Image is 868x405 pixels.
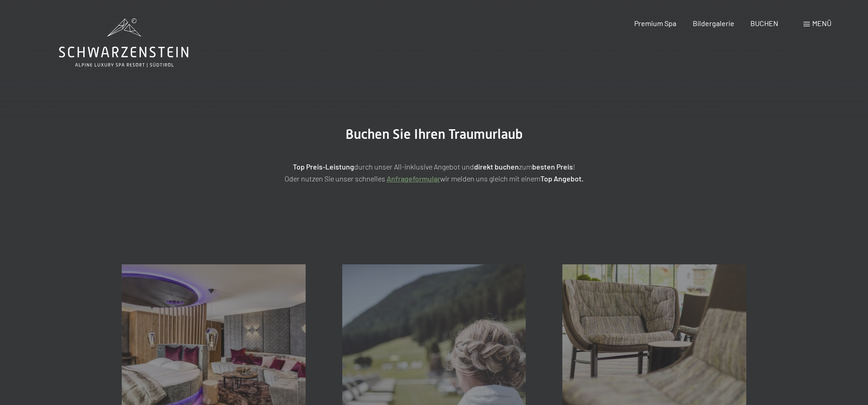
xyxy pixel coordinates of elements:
[540,174,583,183] strong: Top Angebot.
[634,19,676,27] a: Premium Spa
[387,174,440,183] a: Anfrageformular
[474,162,519,171] strong: direkt buchen
[293,162,354,171] strong: Top Preis-Leistung
[812,19,831,27] span: Menü
[532,162,573,171] strong: besten Preis
[693,19,734,27] a: Bildergalerie
[205,161,663,184] p: durch unser All-inklusive Angebot und zum ! Oder nutzen Sie unser schnelles wir melden uns gleich...
[345,126,523,142] span: Buchen Sie Ihren Traumurlaub
[750,19,778,27] a: BUCHEN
